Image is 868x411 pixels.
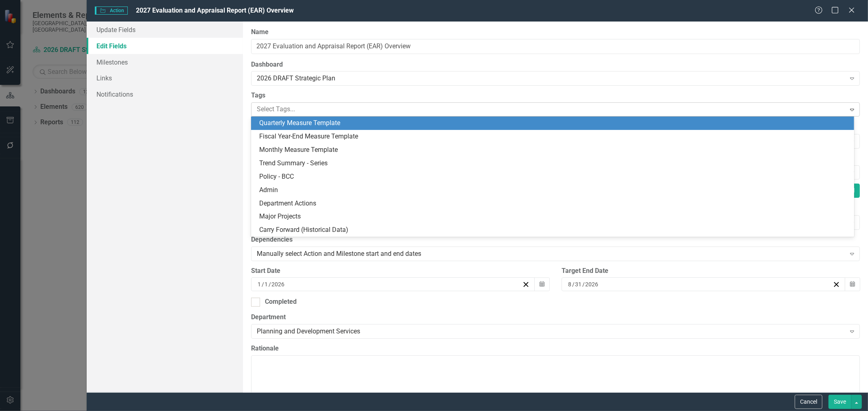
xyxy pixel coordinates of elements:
[265,297,297,307] div: Completed
[795,395,822,409] button: Cancel
[259,132,358,140] span: Fiscal Year-End Measure Template
[251,344,860,353] label: Rationale
[259,146,338,154] span: Monthly Measure Template
[251,313,860,322] label: Department
[262,281,264,288] span: /
[251,235,860,244] label: Dependencies
[259,226,348,234] span: Carry Forward (Historical Data)
[251,39,860,54] input: Action Name
[87,22,243,38] a: Update Fields
[87,54,243,70] a: Milestones
[87,70,243,86] a: Links
[87,38,243,54] a: Edit Fields
[829,395,851,409] button: Save
[562,266,860,276] div: Target End Date
[257,74,845,83] div: 2026 DRAFT Strategic Plan
[259,199,316,207] span: Department Actions
[582,281,585,288] span: /
[257,327,845,336] div: Planning and Development Services
[259,119,340,127] span: Quarterly Measure Template
[257,249,845,258] div: Manually select Action and Milestone start and end dates
[251,28,860,37] label: Name
[95,6,127,15] span: Action
[259,173,294,180] span: Policy - BCC
[136,6,294,14] span: 2027 Evaluation and Appraisal Report (EAR) Overview
[259,159,328,167] span: Trend Summary - Series
[251,60,860,69] label: Dashboard
[259,212,301,220] span: Major Projects
[269,281,271,288] span: /
[259,186,278,194] span: Admin
[251,91,860,100] label: Tags
[251,266,549,276] div: Start Date
[572,281,575,288] span: /
[87,86,243,102] a: Notifications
